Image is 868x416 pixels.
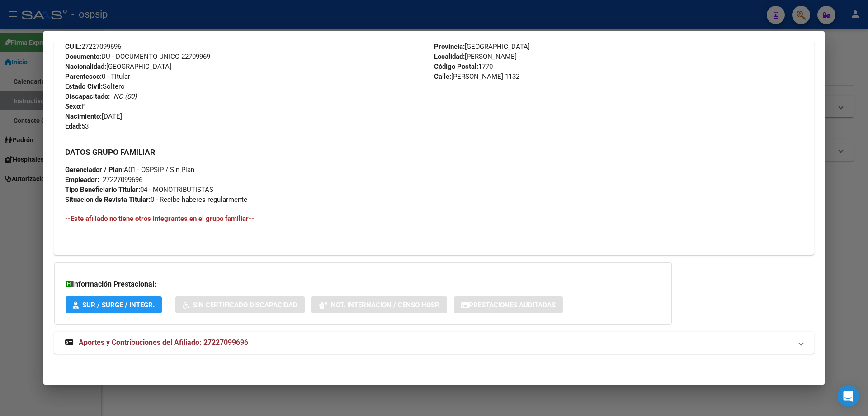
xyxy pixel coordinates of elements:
button: SUR / SURGE / INTEGR. [66,296,162,313]
strong: Calle: [434,72,451,81]
span: Prestaciones Auditadas [469,301,556,309]
i: NO (00) [113,92,137,100]
span: [PERSON_NAME] [434,53,517,61]
span: Not. Internacion / Censo Hosp. [331,301,440,309]
span: SUR / SURGE / INTEGR. [82,301,155,309]
span: [GEOGRAPHIC_DATA] [65,62,171,71]
span: 53 [65,122,89,130]
span: DU - DOCUMENTO UNICO 22709969 [65,53,210,61]
span: 0 - Recibe haberes regularmente [65,196,247,204]
strong: Provincia: [434,43,465,51]
strong: Código Postal: [434,62,478,71]
strong: Nacimiento: [65,112,102,120]
mat-expansion-panel-header: Aportes y Contribuciones del Afiliado: 27227099696 [54,332,814,354]
button: Not. Internacion / Censo Hosp. [311,296,447,313]
div: Open Intercom Messenger [837,385,859,407]
span: 04 - MONOTRIBUTISTAS [65,186,213,194]
strong: Parentesco: [65,72,102,81]
h4: --Este afiliado no tiene otros integrantes en el grupo familiar-- [65,214,803,224]
strong: Gerenciador / Plan: [65,166,124,174]
strong: Documento: [65,53,101,61]
span: A01 - OSPSIP / Sin Plan [65,166,194,174]
strong: Situacion de Revista Titular: [65,196,151,204]
span: Aportes y Contribuciones del Afiliado: 27227099696 [79,338,248,347]
strong: Localidad: [434,53,465,61]
span: [PERSON_NAME] 1132 [434,72,519,81]
span: [GEOGRAPHIC_DATA] [434,43,530,51]
strong: Edad: [65,122,81,130]
span: Soltero [65,82,125,91]
span: [DATE] [65,112,122,120]
span: 0 - Titular [65,72,130,81]
span: Sin Certificado Discapacidad [193,301,297,309]
strong: CUIL: [65,43,81,51]
strong: Estado Civil: [65,82,103,91]
button: Sin Certificado Discapacidad [175,296,305,313]
strong: Tipo Beneficiario Titular: [65,186,140,194]
h3: DATOS GRUPO FAMILIAR [65,147,803,157]
button: Prestaciones Auditadas [454,296,563,313]
span: 27227099696 [65,43,121,51]
strong: Sexo: [65,102,82,110]
div: 27227099696 [103,175,142,185]
span: 1770 [434,62,493,71]
strong: Empleador: [65,176,99,184]
h3: Información Prestacional: [66,279,660,290]
strong: Nacionalidad: [65,62,106,71]
span: F [65,102,85,110]
strong: Discapacitado: [65,92,110,100]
